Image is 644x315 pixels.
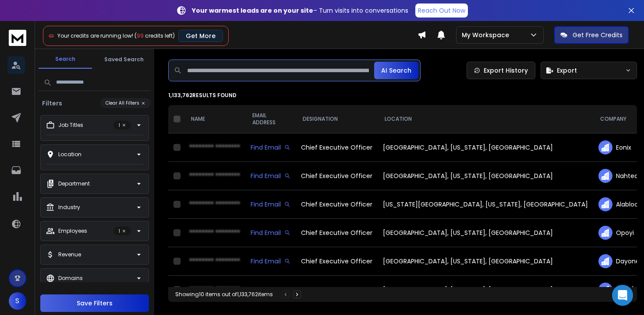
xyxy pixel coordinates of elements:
[168,92,637,99] p: 1,133,762 results found
[57,32,133,39] span: Your credits are running low!
[378,276,593,304] td: [GEOGRAPHIC_DATA], [US_STATE], [GEOGRAPHIC_DATA]
[9,292,26,310] button: S
[100,98,151,108] button: Clear All Filters
[58,275,83,282] p: Domains
[137,32,144,39] span: 99
[58,180,90,187] p: Department
[245,105,296,133] th: EMAIL ADDRESS
[378,190,593,219] td: [US_STATE][GEOGRAPHIC_DATA], [US_STATE], [GEOGRAPHIC_DATA]
[378,247,593,276] td: [GEOGRAPHIC_DATA], [US_STATE], [GEOGRAPHIC_DATA]
[192,6,408,15] p: – Turn visits into conversations
[557,66,577,75] span: Export
[9,30,26,46] img: logo
[39,50,92,69] button: Search
[58,204,80,211] p: Industry
[296,276,378,304] td: Chief Executive Officer
[113,121,131,129] p: 1
[378,105,593,133] th: LOCATION
[296,247,378,276] td: Chief Executive Officer
[134,32,175,39] span: ( credits left)
[251,171,290,180] div: Find Email
[296,162,378,190] td: Chief Executive Officer
[40,294,149,312] button: Save Filters
[573,31,623,39] p: Get Free Credits
[296,190,378,219] td: Chief Executive Officer
[296,133,378,162] td: Chief Executive Officer
[467,62,535,79] a: Export History
[378,219,593,247] td: [GEOGRAPHIC_DATA], [US_STATE], [GEOGRAPHIC_DATA]
[184,105,245,133] th: NAME
[296,105,378,133] th: DESIGNATION
[97,51,151,68] button: Saved Search
[178,30,223,42] button: Get More
[113,227,131,235] p: 1
[39,99,66,108] h3: Filters
[374,62,418,79] button: AI Search
[418,6,465,15] p: Reach Out Now
[462,31,513,39] p: My Workspace
[251,228,290,237] div: Find Email
[296,219,378,247] td: Chief Executive Officer
[175,291,273,298] div: Showing 10 items out of 1,133,762 items
[58,251,81,258] p: Revenue
[58,227,87,234] p: Employees
[251,200,290,209] div: Find Email
[251,285,290,294] div: Find Email
[251,143,290,152] div: Find Email
[554,26,629,44] button: Get Free Credits
[378,162,593,190] td: [GEOGRAPHIC_DATA], [US_STATE], [GEOGRAPHIC_DATA]
[378,133,593,162] td: [GEOGRAPHIC_DATA], [US_STATE], [GEOGRAPHIC_DATA]
[192,6,313,15] strong: Your warmest leads are on your site
[415,3,468,17] a: Reach Out Now
[251,257,290,266] div: Find Email
[612,285,633,306] div: Open Intercom Messenger
[58,151,81,158] p: Location
[58,122,83,129] p: Job Titles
